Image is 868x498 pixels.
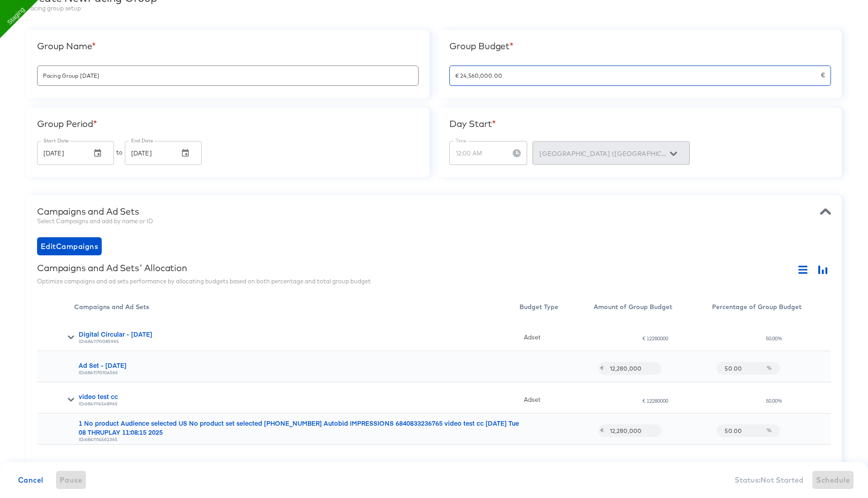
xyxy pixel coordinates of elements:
button: EditCampaigns [37,237,102,255]
input: Enter Group Budget [450,62,821,82]
div: Digital Circular - [DATE] [79,329,519,338]
div: ID: 6841114562365 [79,437,519,443]
div: € 12280000 [642,398,669,404]
div: Day Start [449,118,831,129]
div: ID: 6841170104565 [79,370,519,376]
div: 50.00% [765,398,783,404]
div: to [116,141,123,164]
div: 50.00% [765,335,783,342]
div: Pacing group setup [26,4,842,13]
div: ID: 6841170085965 [79,338,519,345]
div: Adset [519,320,594,351]
div: 1 No product Audience selected US No product set selected [PHONE_NUMBER] Autobid IMPRESSIONS 6840... [79,418,519,437]
div: Group Name [37,41,419,52]
div: Adset [519,382,594,413]
div: Campaigns and Ad Sets [37,206,831,217]
div: € 12280000 [642,335,669,342]
button: Cancel [14,471,47,489]
span: Toggle Row Expanded [68,396,74,403]
span: Edit Campaigns [41,240,98,253]
span: Cancel [18,474,43,486]
span: Toggle Row Expanded [68,334,74,340]
div: Optimize campaigns and ad sets performance by allocating budgets based on both percentage and tot... [37,277,831,286]
div: Ad Set - [DATE] [79,361,519,370]
div: Campaigns and Ad Sets' Allocation [37,263,187,277]
div: % [719,356,772,380]
div: Toggle SortBy [74,297,519,320]
div: € [600,356,653,380]
div: Group Budget [449,41,831,52]
div: % [719,418,772,442]
div: Percentage of Group Budget [712,297,831,320]
div: € [600,418,653,442]
div: Status: Not Started [735,475,803,484]
div: Campaigns and Ad Sets [74,297,519,320]
div: video test cc [79,392,519,401]
div: Group Period [37,118,419,129]
div: Amount of Group Budget [594,297,712,320]
div: ID: 6841114548965 [79,401,519,407]
div: € [449,66,831,86]
div: Toggle SortBy [519,297,594,320]
div: Budget Type [519,297,594,320]
div: Select Campaigns and add by name or ID [37,217,831,226]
